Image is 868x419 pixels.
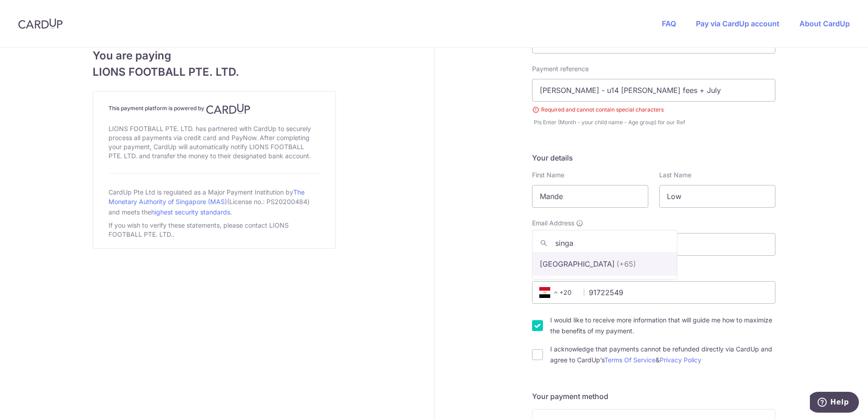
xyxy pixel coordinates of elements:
label: I would like to receive more information that will guide me how to maximize the benefits of my pa... [550,315,775,336]
div: LIONS FOOTBALL PTE. LTD. has partnered with CardUp to securely process all payments via credit ca... [108,122,320,162]
label: Last Name [659,171,691,180]
a: About CardUp [799,19,850,28]
div: If you wish to verify these statements, please contact LIONS FOOTBALL PTE. LTD.. [108,219,320,241]
span: LIONS FOOTBALL PTE. LTD. [93,64,336,80]
a: Pay via CardUp account [696,19,779,28]
label: First Name [532,171,564,180]
span: +20 [539,287,561,298]
img: CardUp [206,103,251,114]
h5: Your details [532,152,775,163]
span: Email Address [532,219,574,228]
img: CardUp [18,18,63,29]
h5: Your payment method [532,391,775,402]
span: You are paying [93,48,336,64]
a: Terms Of Service [604,356,656,364]
div: Pls Enter (Month - your child name - Age group) for our Ref [534,118,775,127]
span: +20 [537,287,577,298]
a: Privacy Policy [660,356,701,364]
label: Payment reference [532,64,589,73]
h4: This payment platform is powered by [108,103,320,114]
div: CardUp Pte Ltd is regulated as a Major Payment Institution by (License no.: PS20200484) and meets... [108,185,320,219]
iframe: Opens a widget where you can find more information [810,392,859,414]
input: First name [532,185,648,208]
small: Required and cannot contain special characters [532,105,775,114]
label: I acknowledge that payments cannot be refunded directly via CardUp and agree to CardUp’s & [550,344,775,365]
a: FAQ [662,19,676,28]
a: highest security standards [151,208,230,216]
input: Last name [659,185,775,208]
p: [GEOGRAPHIC_DATA] [540,258,615,269]
span: (+65) [616,258,636,269]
